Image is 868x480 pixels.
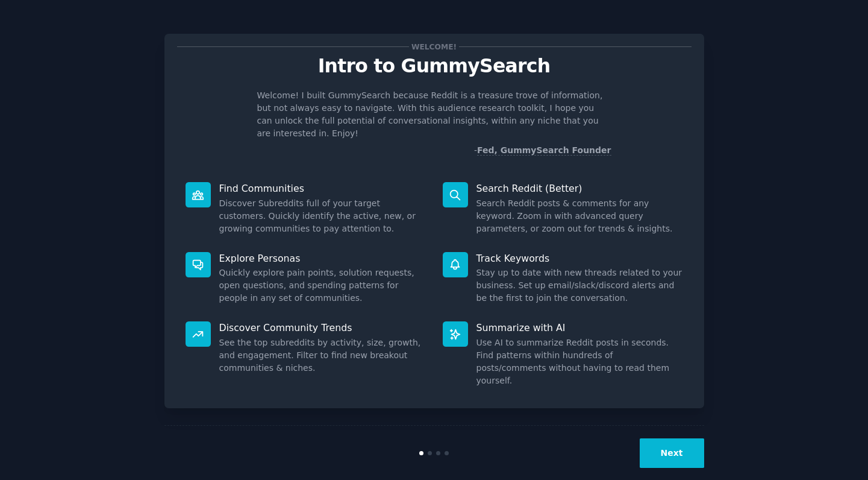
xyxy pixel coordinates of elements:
[219,336,426,374] dd: See the top subreddits by activity, size, growth, and engagement. Filter to find new breakout com...
[177,55,692,77] p: Intro to GummySearch
[476,197,683,235] dd: Search Reddit posts & comments for any keyword. Zoom in with advanced query parameters, or zoom o...
[409,40,458,53] span: Welcome!
[640,438,704,468] button: Next
[219,321,426,334] p: Discover Community Trends
[219,267,426,305] dd: Quickly explore pain points, solution requests, open questions, and spending patterns for people ...
[219,197,426,235] dd: Discover Subreddits full of your target customers. Quickly identify the active, new, or growing c...
[476,336,683,387] dd: Use AI to summarize Reddit posts in seconds. Find patterns within hundreds of posts/comments with...
[257,89,611,140] p: Welcome! I built GummySearch because Reddit is a treasure trove of information, but not always ea...
[476,182,683,195] p: Search Reddit (Better)
[219,252,426,265] p: Explore Personas
[476,267,683,305] dd: Stay up to date with new threads related to your business. Set up email/slack/discord alerts and ...
[476,252,683,265] p: Track Keywords
[476,321,683,334] p: Summarize with AI
[219,182,426,195] p: Find Communities
[474,144,611,157] div: -
[477,145,611,156] a: Fed, GummySearch Founder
